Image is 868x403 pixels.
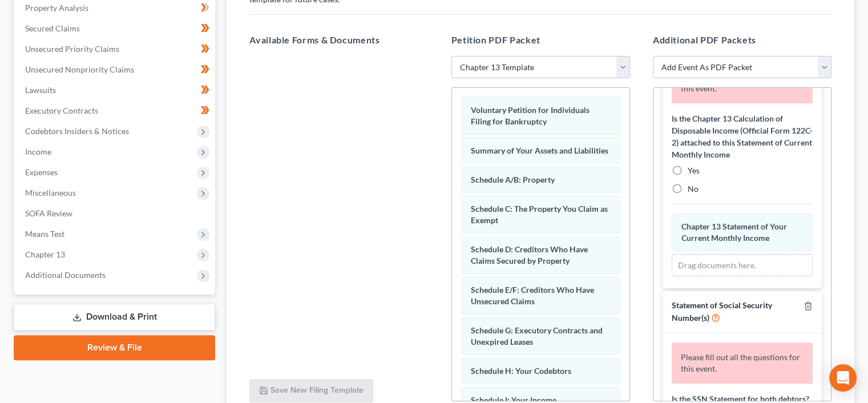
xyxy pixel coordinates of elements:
a: Secured Claims [16,18,215,39]
span: Statement of Social Security Number(s) [672,300,772,323]
span: Schedule A/B: Property [471,175,555,184]
span: Petition PDF Packet [451,34,540,45]
span: Lawsuits [25,85,56,95]
span: Chapter 13 Statement of Your Current Monthly Income [681,221,787,243]
span: Miscellaneous [25,188,76,198]
button: Save New Filing Template [249,379,373,403]
a: Executory Contracts [16,100,215,121]
div: Open Intercom Messenger [829,364,857,392]
a: Lawsuits [16,80,215,100]
span: Schedule D: Creditors Who Have Claims Secured by Property [471,244,588,265]
span: Schedule C: The Property You Claim as Exempt [471,204,608,225]
span: Schedule H: Your Codebtors [471,366,571,376]
span: Voluntary Petition for Individuals Filing for Bankruptcy [471,105,590,126]
a: Unsecured Priority Claims [16,39,215,59]
span: Income [25,147,51,156]
span: Chapter 13 [25,249,65,259]
span: Executory Contracts [25,106,98,115]
span: SOFA Review [25,208,72,218]
span: Secured Claims [25,23,80,33]
span: Schedule G: Executory Contracts and Unexpired Leases [471,325,603,346]
span: Unsecured Nonpriority Claims [25,65,134,74]
span: Please fill out all the questions for this event. [681,352,800,373]
span: Unsecured Priority Claims [25,44,119,54]
span: Means Test [25,229,64,239]
h5: Additional PDF Packets [653,33,831,47]
span: Codebtors Insiders & Notices [25,126,129,136]
span: Expenses [25,167,58,177]
h5: Available Forms & Documents [249,33,428,47]
span: No [688,184,699,194]
a: Download & Print [14,304,215,331]
span: Summary of Your Assets and Liabilities [471,146,608,155]
span: Please fill out all the questions for this event. [681,72,800,93]
span: Property Analysis [25,3,88,13]
label: Is the Chapter 13 Calculation of Disposable Income (Official Form 122C-2) attached to this Statem... [672,112,813,160]
span: Schedule E/F: Creditors Who Have Unsecured Claims [471,285,594,306]
a: Review & File [14,335,215,360]
span: Yes [688,166,700,175]
a: Unsecured Nonpriority Claims [16,59,215,80]
div: Drag documents here. [672,254,813,277]
a: SOFA Review [16,203,215,224]
span: Additional Documents [25,270,106,280]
